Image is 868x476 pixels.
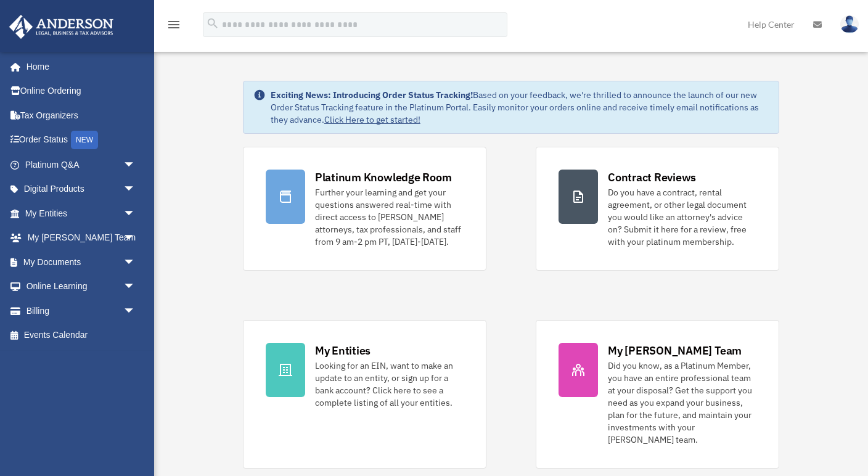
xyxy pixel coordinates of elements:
span: arrow_drop_down [123,298,148,324]
a: Online Learningarrow_drop_down [9,274,154,299]
span: arrow_drop_down [123,226,148,251]
span: arrow_drop_down [123,152,148,178]
div: My Entities [315,343,371,358]
a: menu [166,22,181,32]
span: arrow_drop_down [123,177,148,202]
span: arrow_drop_down [123,250,148,275]
a: Digital Productsarrow_drop_down [9,177,154,202]
a: Home [9,54,148,79]
a: Contract Reviews Do you have a contract, rental agreement, or other legal document you would like... [536,147,779,271]
div: Platinum Knowledge Room [315,170,452,185]
a: My Entities Looking for an EIN, want to make an update to an entity, or sign up for a bank accoun... [243,320,486,469]
img: User Pic [840,15,859,33]
a: Online Ordering [9,79,154,104]
a: My [PERSON_NAME] Teamarrow_drop_down [9,226,154,250]
a: My [PERSON_NAME] Team Did you know, as a Platinum Member, you have an entire professional team at... [536,320,779,469]
span: arrow_drop_down [123,274,148,300]
div: Did you know, as a Platinum Member, you have an entire professional team at your disposal? Get th... [608,359,756,446]
a: My Documentsarrow_drop_down [9,250,154,274]
div: Do you have a contract, rental agreement, or other legal document you would like an attorney's ad... [608,186,756,248]
a: Tax Organizers [9,103,154,128]
div: Looking for an EIN, want to make an update to an entity, or sign up for a bank account? Click her... [315,359,464,409]
div: Based on your feedback, we're thrilled to announce the launch of our new Order Status Tracking fe... [271,89,769,126]
a: My Entitiesarrow_drop_down [9,201,154,226]
div: NEW [71,131,98,149]
div: Contract Reviews [608,170,696,185]
i: search [206,17,219,30]
a: Platinum Knowledge Room Further your learning and get your questions answered real-time with dire... [243,147,486,271]
img: Anderson Advisors Platinum Portal [6,15,117,39]
a: Order StatusNEW [9,128,154,153]
a: Click Here to get started! [324,114,420,125]
strong: Exciting News: Introducing Order Status Tracking! [271,89,473,101]
a: Platinum Q&Aarrow_drop_down [9,152,154,177]
a: Billingarrow_drop_down [9,298,154,323]
i: menu [166,17,181,32]
a: Events Calendar [9,323,154,348]
div: My [PERSON_NAME] Team [608,343,742,358]
span: arrow_drop_down [123,201,148,226]
div: Further your learning and get your questions answered real-time with direct access to [PERSON_NAM... [315,186,464,248]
